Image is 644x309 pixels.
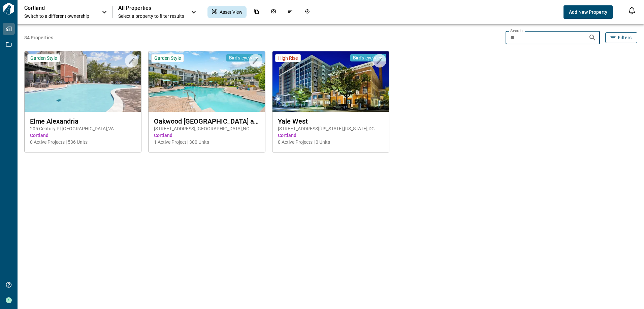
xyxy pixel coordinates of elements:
span: Select a property to filter results [118,13,184,19]
button: Open notification feed [626,5,637,16]
img: property-asset [149,51,265,112]
span: High Rise [278,55,298,61]
span: Bird's-eye View [353,55,384,61]
span: Garden Style [154,55,181,61]
span: 0 Active Projects | 0 Units [278,139,384,145]
span: Cortland [154,132,260,139]
span: Oakwood [GEOGRAPHIC_DATA] at [GEOGRAPHIC_DATA] [154,117,260,125]
div: Photos [267,6,280,18]
div: Issues & Info [284,6,297,18]
div: Documents [250,6,263,18]
button: Add New Property [563,5,613,19]
span: Yale West [278,117,384,125]
p: Cortland [24,5,85,11]
div: Asset View [207,6,247,18]
span: Switch to a different ownership [24,13,95,19]
span: Garden Style [30,55,57,61]
span: Filters [618,34,632,41]
img: property-asset [25,51,141,112]
span: Elme Alexandria [30,117,136,125]
span: 0 Active Projects | 536 Units [30,139,136,145]
button: Search properties [586,31,599,44]
button: Filters [605,32,637,43]
span: [STREET_ADDRESS][US_STATE] , [US_STATE] , DC [278,125,384,132]
span: All Properties [118,5,184,11]
span: 205 Century Pl , [GEOGRAPHIC_DATA] , VA [30,125,136,132]
span: 84 Properties [24,34,503,41]
label: Search [510,28,523,34]
span: 1 Active Project | 300 Units [154,139,260,145]
span: Bird's-eye View [229,55,260,61]
span: [STREET_ADDRESS] , [GEOGRAPHIC_DATA] , NC [154,125,260,132]
span: Cortland [278,132,384,139]
span: Add New Property [569,9,607,15]
span: Asset View [220,9,243,15]
div: Job History [300,6,314,18]
img: property-asset [272,51,389,112]
span: Cortland [30,132,136,139]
